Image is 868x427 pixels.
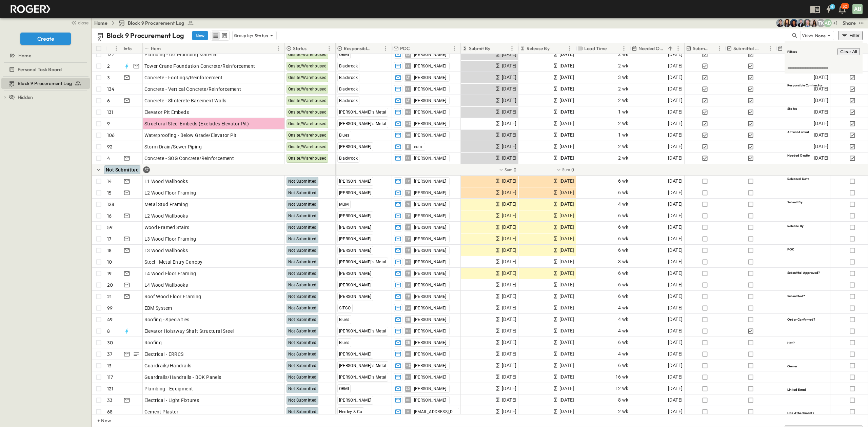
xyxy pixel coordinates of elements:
[151,45,161,52] p: Item
[1,64,90,75] div: Personal Task Boardtest
[559,74,574,81] span: [DATE]
[618,200,629,208] span: 4 wk
[400,45,410,52] p: POC
[802,32,814,39] p: View:
[668,189,683,197] span: [DATE]
[492,45,499,52] button: Sort
[502,97,516,104] span: [DATE]
[668,85,683,93] span: [DATE]
[412,45,419,52] button: Sort
[406,89,410,89] span: LT
[803,19,811,27] img: Jared Salin (jsalin@cahill-sf.com)
[559,97,574,104] span: [DATE]
[414,190,447,196] span: [PERSON_NAME]
[18,94,33,101] span: Hidden
[1,79,88,88] a: Block 9 Procurement Log
[841,32,860,39] div: Filter
[107,247,112,254] p: 18
[414,52,447,57] span: [PERSON_NAME]
[852,4,863,14] div: AB
[668,281,683,289] span: [DATE]
[288,75,327,80] span: Onsite/Warehoused
[502,223,516,231] span: [DATE]
[559,120,574,127] span: [DATE]
[144,74,223,81] span: Concrete - Footings/Reinforcement
[94,20,198,26] nav: breadcrumbs
[107,178,112,185] p: 14
[1,51,88,60] a: Home
[618,246,629,254] span: 6 wk
[559,85,574,93] span: [DATE]
[414,179,447,184] span: [PERSON_NAME]
[107,201,115,208] p: 128
[559,50,574,58] span: [DATE]
[668,143,683,150] span: [DATE]
[339,179,372,184] span: [PERSON_NAME]
[559,235,574,243] span: [DATE]
[288,225,317,230] span: Not Submitted
[18,80,72,87] span: Block 9 Procurement Log
[107,120,110,127] p: 9
[144,109,189,116] span: Elevator Pit Embeds
[105,43,122,54] div: #
[502,292,516,300] span: [DATE]
[668,223,683,231] span: [DATE]
[668,62,683,70] span: [DATE]
[339,260,387,264] span: [PERSON_NAME]'s Metal
[796,19,805,27] img: Mike Daly (mdaly@cahill-sf.com)
[833,20,840,26] p: + 1
[144,236,196,242] span: L3 Wood Floor Framing
[843,4,847,9] p: 30
[787,270,820,275] h6: Submittal Approved?
[288,133,327,138] span: Onsite/Warehoused
[559,131,574,139] span: [DATE]
[344,45,373,52] p: Responsible Contractor
[668,177,683,185] span: [DATE]
[107,189,112,196] p: 15
[562,167,570,172] p: Sum
[234,32,253,39] p: Group by:
[212,32,220,40] button: row view
[618,108,629,116] span: 1 wk
[414,202,447,207] span: [PERSON_NAME]
[288,248,317,253] span: Not Submitted
[733,45,759,52] p: Submittal Approved?
[78,19,88,26] span: close
[414,63,447,69] span: [PERSON_NAME]
[339,133,350,138] span: Blues
[144,97,226,104] span: Concrete - Shotcrete Basement Walls
[107,270,112,277] p: 19
[618,120,629,127] span: 2 wk
[308,45,315,52] button: Sort
[144,86,241,93] span: Concrete - Vertical Concrete/Reinforcement
[220,32,229,40] button: kanban view
[618,97,629,104] span: 2 wk
[837,48,860,55] button: Clear All
[288,260,317,264] span: Not Submitted
[559,143,574,150] span: [DATE]
[107,236,111,242] p: 17
[144,270,196,277] span: L4 Wood Floor Framing
[107,74,110,81] p: 3
[288,87,327,91] span: Onsite/Warehoused
[668,246,683,254] span: [DATE]
[288,237,317,241] span: Not Submitted
[502,120,516,127] span: [DATE]
[288,283,317,287] span: Not Submitted
[414,259,447,265] span: [PERSON_NAME]
[618,223,629,231] span: 6 wk
[620,44,628,53] button: Menu
[787,247,794,251] h6: POC
[502,85,516,93] span: [DATE]
[815,32,826,39] p: None
[414,282,447,288] span: [PERSON_NAME]
[325,44,333,53] button: Menu
[502,212,516,220] span: [DATE]
[414,109,447,115] span: [PERSON_NAME]
[107,143,113,150] p: 92
[94,20,107,26] a: Home
[144,247,188,254] span: L3 Wood Wallbooks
